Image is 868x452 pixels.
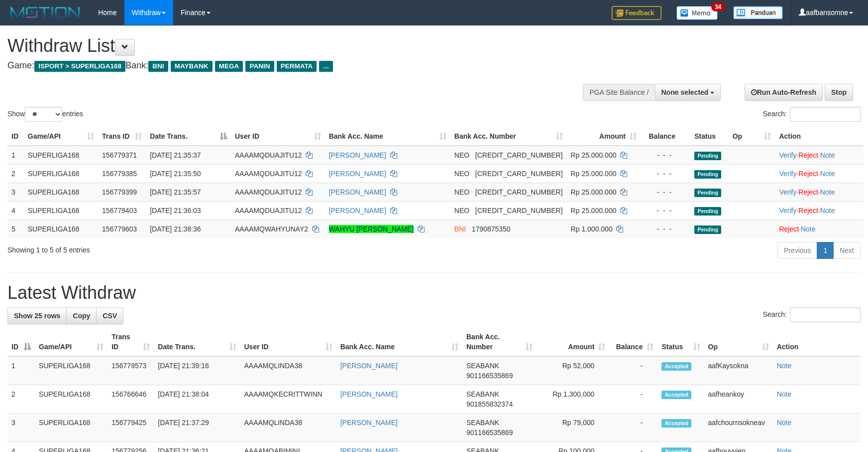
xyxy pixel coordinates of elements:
[235,151,302,159] span: AAAAMQDUAJITU12
[645,206,686,216] div: - - -
[35,328,108,356] th: Game/API: activate to sort column ascending
[462,328,537,356] th: Bank Acc. Number: activate to sort column ascending
[676,6,718,20] img: Button%20Memo.svg
[661,391,691,399] span: Accepted
[779,225,799,233] a: Reject
[454,188,469,196] span: NEO
[150,188,201,196] span: [DATE] 21:35:57
[571,188,617,196] span: Rp 25.000.000
[150,170,201,178] span: [DATE] 21:35:50
[329,170,386,178] a: [PERSON_NAME]
[775,201,864,220] td: · ·
[777,390,792,398] a: Note
[694,207,721,216] span: Pending
[790,107,861,122] input: Search:
[733,6,783,19] img: panduan.png
[240,356,336,385] td: AAAAMQLINDA38
[454,207,469,215] span: NEO
[240,385,336,414] td: AAAAMQKECRITTWINN
[340,419,398,427] a: [PERSON_NAME]
[817,242,834,259] a: 1
[7,36,569,56] h1: Withdraw List
[336,328,462,356] th: Bank Acc. Name: activate to sort column ascending
[711,2,725,11] span: 34
[454,225,466,233] span: BNI
[609,328,657,356] th: Balance: activate to sort column ascending
[694,189,721,197] span: Pending
[7,241,354,255] div: Showing 1 to 5 of 5 entries
[235,188,302,196] span: AAAAMQDUAJITU12
[694,226,721,234] span: Pending
[661,362,691,371] span: Accepted
[150,225,201,233] span: [DATE] 21:38:36
[777,242,817,259] a: Previous
[25,107,62,122] select: Showentries
[777,419,792,427] a: Note
[108,328,154,356] th: Trans ID: activate to sort column ascending
[704,414,773,442] td: aafchournsokneav
[24,146,98,165] td: SUPERLIGA168
[645,169,686,179] div: - - -
[108,414,154,442] td: 156779425
[820,207,835,215] a: Note
[790,307,861,322] input: Search:
[798,170,818,178] a: Reject
[609,385,657,414] td: -
[779,170,796,178] a: Verify
[7,127,24,146] th: ID
[475,151,563,159] span: Copy 5859457140486971 to clipboard
[694,152,721,160] span: Pending
[763,107,861,122] label: Search:
[798,207,818,215] a: Reject
[108,356,154,385] td: 156779573
[7,220,24,238] td: 5
[775,220,864,238] td: ·
[475,207,563,215] span: Copy 5859457140486971 to clipboard
[729,127,775,146] th: Op: activate to sort column ascending
[571,151,617,159] span: Rp 25.000.000
[537,356,609,385] td: Rp 52,000
[96,307,123,324] a: CSV
[7,385,35,414] td: 2
[775,164,864,183] td: · ·
[7,183,24,201] td: 3
[7,328,35,356] th: ID: activate to sort column descending
[277,61,317,72] span: PERMATA
[645,150,686,160] div: - - -
[537,328,609,356] th: Amount: activate to sort column ascending
[704,356,773,385] td: aafKaysokna
[475,188,563,196] span: Copy 5859457140486971 to clipboard
[466,429,513,437] span: Copy 901166535869 to clipboard
[537,414,609,442] td: Rp 79,000
[798,151,818,159] a: Reject
[319,61,332,72] span: ...
[24,183,98,201] td: SUPERLIGA168
[609,356,657,385] td: -
[612,6,661,20] img: Feedback.jpg
[825,84,853,101] a: Stop
[24,220,98,238] td: SUPERLIGA168
[240,414,336,442] td: AAAAMQLINDA38
[154,385,240,414] td: [DATE] 21:38:04
[102,151,137,159] span: 156779371
[34,61,125,72] span: ISPORT > SUPERLIGA168
[35,414,108,442] td: SUPERLIGA168
[655,84,721,101] button: None selected
[475,170,563,178] span: Copy 5859457140486971 to clipboard
[35,385,108,414] td: SUPERLIGA168
[775,146,864,165] td: · ·
[571,225,613,233] span: Rp 1.000.000
[661,88,709,96] span: None selected
[340,390,398,398] a: [PERSON_NAME]
[35,356,108,385] td: SUPERLIGA168
[694,170,721,179] span: Pending
[466,390,499,398] span: SEABANK
[329,225,414,233] a: WAHYU [PERSON_NAME]
[329,151,386,159] a: [PERSON_NAME]
[609,414,657,442] td: -
[7,414,35,442] td: 3
[325,127,450,146] th: Bank Acc. Name: activate to sort column ascending
[7,146,24,165] td: 1
[102,188,137,196] span: 156779399
[340,362,398,370] a: [PERSON_NAME]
